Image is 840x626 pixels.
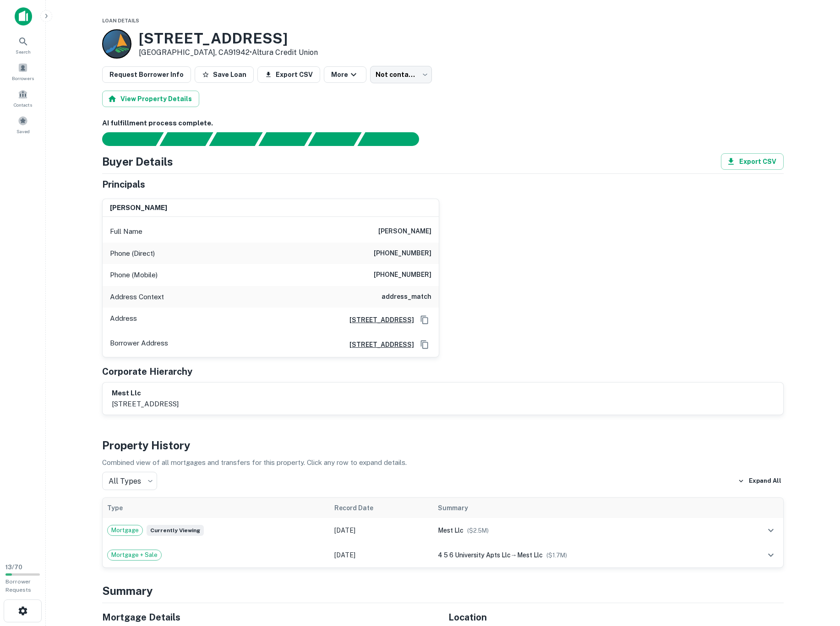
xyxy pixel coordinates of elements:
[736,474,784,488] button: Expand All
[794,553,840,597] iframe: Chat Widget
[3,86,43,110] a: Contacts
[252,48,318,57] a: Altura Credit Union
[14,101,32,108] span: Contacts
[418,313,431,327] button: Copy Address
[330,543,433,567] td: [DATE]
[370,66,432,83] div: Not contacted
[91,132,160,146] div: Sending borrower request to AI...
[3,59,43,84] a: Borrowers
[102,365,192,378] h5: Corporate Hierarchy
[12,75,34,82] span: Borrowers
[257,66,320,83] button: Export CSV
[110,248,155,259] p: Phone (Direct)
[330,518,433,543] td: [DATE]
[195,66,254,83] button: Save Loan
[5,564,22,571] span: 13 / 70
[110,291,164,302] p: Address Context
[433,498,731,518] th: Summary
[308,132,361,146] div: Principals found, still searching for contact information. This may take time...
[358,132,430,146] div: AI fulfillment process complete.
[448,610,784,624] h5: Location
[110,203,167,213] h6: [PERSON_NAME]
[438,551,511,559] span: 4 5 6 university apts llc
[102,91,199,107] button: View Property Details
[103,498,330,518] th: Type
[108,550,161,560] span: Mortgage + Sale
[3,112,43,137] a: Saved
[763,523,779,538] button: expand row
[102,457,784,468] p: Combined view of all mortgages and transfers for this property. Click any row to expand details.
[721,153,784,170] button: Export CSV
[3,32,43,57] a: Search
[102,118,784,129] h6: AI fulfillment process complete.
[102,472,157,490] div: All Types
[139,30,318,47] h3: [STREET_ADDRESS]
[139,47,318,58] p: [GEOGRAPHIC_DATA], CA91942 •
[16,128,30,135] span: Saved
[438,550,726,560] div: →
[418,338,431,351] button: Copy Address
[209,132,262,146] div: Documents found, AI parsing details...
[110,226,142,237] p: Full Name
[324,66,366,83] button: More
[330,498,433,518] th: Record Date
[110,270,158,281] p: Phone (Mobile)
[546,552,567,559] span: ($ 1.7M )
[102,178,145,191] h5: Principals
[438,527,464,534] span: mest llc
[112,388,179,399] h6: mest llc
[159,132,213,146] div: Your request is received and processing...
[467,527,489,534] span: ($ 2.5M )
[102,18,139,23] span: Loan Details
[102,66,191,83] button: Request Borrower Info
[5,578,31,593] span: Borrower Requests
[374,248,431,259] h6: [PHONE_NUMBER]
[517,551,543,559] span: mest llc
[102,153,173,170] h4: Buyer Details
[15,7,32,26] img: capitalize-icon.png
[112,399,179,410] p: [STREET_ADDRESS]
[378,226,431,237] h6: [PERSON_NAME]
[110,338,168,351] p: Borrower Address
[102,610,437,624] h5: Mortgage Details
[108,526,142,535] span: Mortgage
[110,313,137,327] p: Address
[147,525,204,536] span: Currently viewing
[102,437,784,453] h4: Property History
[374,270,431,281] h6: [PHONE_NUMBER]
[382,291,431,302] h6: address_match
[16,48,31,55] span: Search
[342,340,414,350] a: [STREET_ADDRESS]
[102,583,784,599] h4: Summary
[342,315,414,325] a: [STREET_ADDRESS]
[258,132,312,146] div: Principals found, AI now looking for contact information...
[763,547,779,563] button: expand row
